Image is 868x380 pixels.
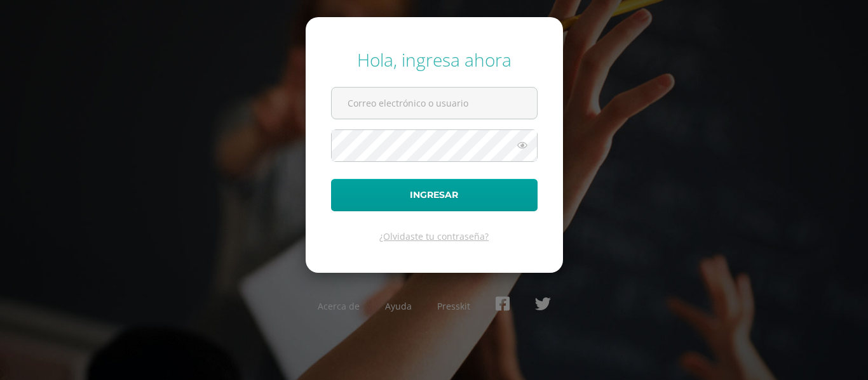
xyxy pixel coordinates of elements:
[379,230,489,242] a: ¿Olvidaste tu contraseña?
[385,300,412,312] a: Ayuda
[331,48,538,72] div: Hola, ingresa ahora
[437,300,470,312] a: Presskit
[318,300,360,312] a: Acerca de
[332,88,537,119] input: Correo electrónico o usuario
[331,179,538,211] button: Ingresar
